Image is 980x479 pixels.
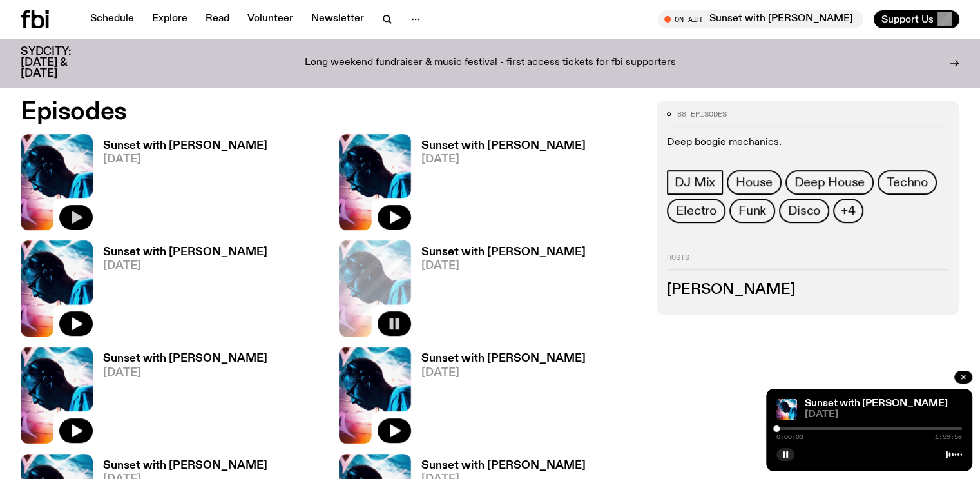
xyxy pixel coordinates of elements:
[93,353,267,443] a: Sunset with [PERSON_NAME][DATE]
[935,434,962,440] span: 1:59:58
[339,347,411,443] img: Simon Caldwell stands side on, looking downwards. He has headphones on. Behind him is a brightly ...
[727,170,782,195] a: House
[21,46,103,79] h3: SYDCITY: [DATE] & [DATE]
[240,10,301,28] a: Volunteer
[144,10,195,28] a: Explore
[833,199,863,223] button: +4
[667,283,949,297] h3: [PERSON_NAME]
[667,254,949,269] h2: Hosts
[421,460,586,471] h3: Sunset with [PERSON_NAME]
[421,260,586,271] span: [DATE]
[93,141,267,230] a: Sunset with [PERSON_NAME][DATE]
[788,204,820,218] span: Disco
[411,141,586,230] a: Sunset with [PERSON_NAME][DATE]
[21,134,93,230] img: Simon Caldwell stands side on, looking downwards. He has headphones on. Behind him is a brightly ...
[805,398,948,409] a: Sunset with [PERSON_NAME]
[667,199,725,223] a: Electro
[667,170,723,195] a: DJ Mix
[411,353,586,443] a: Sunset with [PERSON_NAME][DATE]
[887,175,928,190] span: Techno
[303,10,372,28] a: Newsletter
[103,141,267,152] h3: Sunset with [PERSON_NAME]
[421,367,586,378] span: [DATE]
[779,199,829,223] a: Disco
[103,154,267,165] span: [DATE]
[103,353,267,364] h3: Sunset with [PERSON_NAME]
[667,137,949,149] p: Deep boogie mechanics.
[874,10,959,28] button: Support Us
[658,10,863,28] button: On AirSunset with [PERSON_NAME]
[676,204,716,218] span: Electro
[677,111,727,118] span: 88 episodes
[421,247,586,258] h3: Sunset with [PERSON_NAME]
[103,260,267,271] span: [DATE]
[878,170,937,195] a: Techno
[103,367,267,378] span: [DATE]
[93,247,267,337] a: Sunset with [PERSON_NAME][DATE]
[21,240,93,337] img: Simon Caldwell stands side on, looking downwards. He has headphones on. Behind him is a brightly ...
[736,175,773,190] span: House
[421,154,586,165] span: [DATE]
[794,175,865,190] span: Deep House
[103,460,267,471] h3: Sunset with [PERSON_NAME]
[785,170,874,195] a: Deep House
[729,199,775,223] a: Funk
[21,347,93,443] img: Simon Caldwell stands side on, looking downwards. He has headphones on. Behind him is a brightly ...
[841,204,856,218] span: +4
[198,10,237,28] a: Read
[339,134,411,230] img: Simon Caldwell stands side on, looking downwards. He has headphones on. Behind him is a brightly ...
[738,204,766,218] span: Funk
[103,247,267,258] h3: Sunset with [PERSON_NAME]
[421,353,586,364] h3: Sunset with [PERSON_NAME]
[411,247,586,337] a: Sunset with [PERSON_NAME][DATE]
[305,57,676,69] p: Long weekend fundraiser & music festival - first access tickets for fbi supporters
[776,434,803,440] span: 0:00:03
[881,14,934,25] span: Support Us
[805,410,962,420] span: [DATE]
[21,101,641,124] h2: Episodes
[675,175,715,190] span: DJ Mix
[776,399,797,420] img: Simon Caldwell stands side on, looking downwards. He has headphones on. Behind him is a brightly ...
[82,10,142,28] a: Schedule
[421,141,586,152] h3: Sunset with [PERSON_NAME]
